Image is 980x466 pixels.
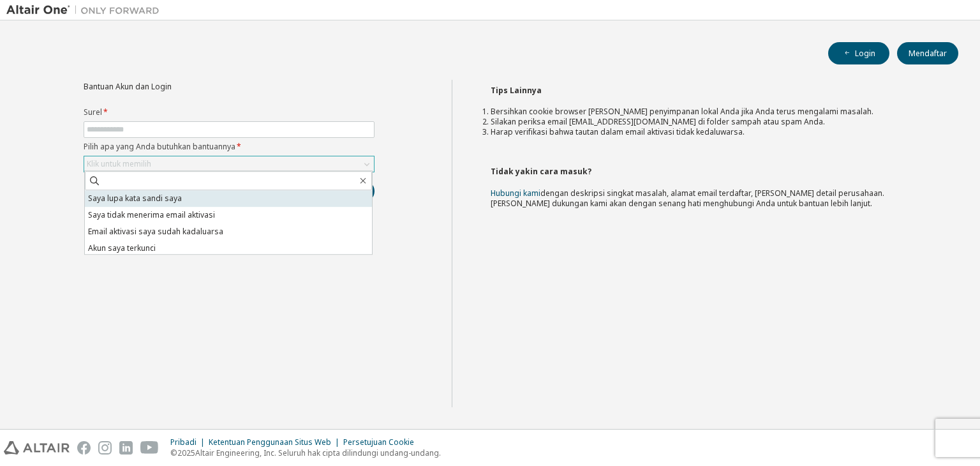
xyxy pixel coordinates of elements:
font: Saya lupa kata sandi saya [88,193,182,204]
font: Pribadi [170,437,197,447]
font: Klik untuk memilih [87,158,151,169]
font: Silakan periksa email [EMAIL_ADDRESS][DOMAIN_NAME] di folder sampah atau spam Anda. [491,116,825,127]
font: Bantuan Akun dan Login [84,81,172,92]
img: Altair Satu [6,4,166,17]
font: Persetujuan Cookie [343,437,414,447]
img: altair_logo.svg [4,441,70,455]
font: Tips Lainnya [491,85,542,96]
img: facebook.svg [77,441,91,455]
img: instagram.svg [98,441,112,455]
font: Harap verifikasi bahwa tautan dalam email aktivasi tidak kedaluwarsa. [491,126,745,137]
font: Bersihkan cookie browser [PERSON_NAME] penyimpanan lokal Anda jika Anda terus mengalami masalah. [491,106,873,117]
font: Surel [84,107,102,117]
font: Tidak yakin cara masuk? [491,166,591,177]
font: Ketentuan Penggunaan Situs Web [209,437,331,447]
a: Hubungi kami [491,188,540,199]
button: Mendaftar [897,42,958,64]
div: Klik untuk memilih [84,156,374,172]
img: youtube.svg [140,441,159,455]
font: Mendaftar [909,48,947,59]
font: dengan deskripsi singkat masalah, alamat email terdaftar, [PERSON_NAME] detail perusahaan. [PERSO... [491,188,884,209]
font: Altair Engineering, Inc. Seluruh hak cipta dilindungi undang-undang. [195,447,441,458]
font: Pilih apa yang Anda butuhkan bantuannya [84,141,235,152]
button: Login [828,42,889,64]
font: © [170,447,177,458]
font: Login [855,48,875,59]
img: linkedin.svg [119,441,133,455]
font: 2025 [177,447,195,458]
